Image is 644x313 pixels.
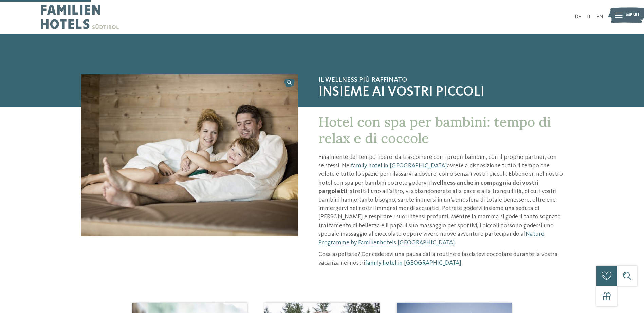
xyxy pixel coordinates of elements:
[318,76,563,84] span: Il wellness più raffinato
[318,250,563,267] p: Cosa aspettate? Concedetevi una pausa dalla routine e lasciatevi coccolare durante la vostra vaca...
[318,153,563,247] p: Finalmente del tempo libero, da trascorrere con i propri bambini, con il proprio partner, con sé ...
[586,14,591,20] a: IT
[351,163,447,169] a: family hotel in [GEOGRAPHIC_DATA]
[626,12,639,19] span: Menu
[365,260,461,266] a: family hotel in [GEOGRAPHIC_DATA]
[596,14,603,20] a: EN
[81,74,298,236] img: Hotel con spa per bambini: è tempo di coccole!
[318,84,563,100] span: insieme ai vostri piccoli
[318,180,538,194] strong: wellness anche in compagnia dei vostri pargoletti
[575,14,581,20] a: DE
[318,231,544,246] a: Nature Programme by Familienhotels [GEOGRAPHIC_DATA]
[318,113,551,147] span: Hotel con spa per bambini: tempo di relax e di coccole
